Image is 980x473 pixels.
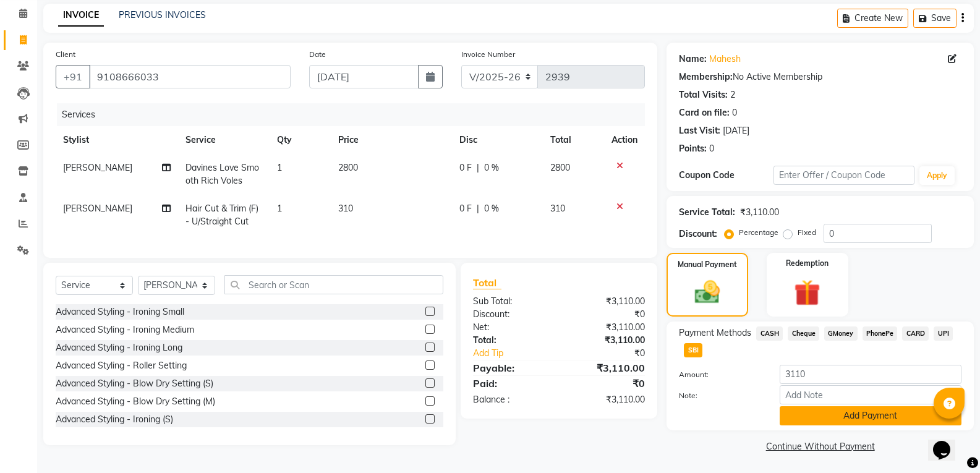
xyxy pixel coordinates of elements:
div: 2 [730,88,735,101]
div: Advanced Styling - Ironing Long [56,341,182,354]
div: Card on file: [679,106,730,119]
span: 1 [277,203,282,214]
span: 310 [550,203,565,214]
span: Davines Love Smooth Rich Voles [185,162,259,186]
span: PhonePe [863,326,898,341]
span: CARD [902,326,929,341]
div: Points: [679,142,707,155]
input: Enter Offer / Coupon Code [773,166,914,185]
iframe: chat widget [928,424,968,461]
input: Add Note [780,385,961,404]
a: INVOICE [58,4,104,27]
a: PREVIOUS INVOICES [119,9,206,20]
div: No Active Membership [679,70,961,83]
div: Advanced Styling - Ironing (S) [56,413,173,426]
div: Advanced Styling - Blow Dry Setting (M) [56,395,215,408]
th: Price [331,126,452,154]
span: Payment Methods [679,326,751,339]
div: [DATE] [723,124,749,137]
span: [PERSON_NAME] [63,203,132,214]
a: Add Tip [464,347,575,360]
button: Add Payment [780,406,961,425]
div: ₹3,110.00 [559,360,654,375]
div: Balance : [464,393,559,406]
th: Disc [452,126,543,154]
span: UPI [934,326,953,341]
div: Net: [464,321,559,334]
div: ₹3,110.00 [559,295,654,308]
div: Services [57,103,654,126]
div: Total Visits: [679,88,728,101]
a: Mahesh [709,53,741,66]
span: 0 % [484,161,499,174]
span: 0 % [484,202,499,215]
label: Note: [670,390,770,401]
div: Name: [679,53,707,66]
span: CASH [756,326,783,341]
div: Sub Total: [464,295,559,308]
label: Invoice Number [461,49,515,60]
label: Client [56,49,75,60]
input: Amount [780,365,961,384]
th: Action [604,126,645,154]
label: Amount: [670,369,770,380]
input: Search or Scan [224,275,443,294]
th: Stylist [56,126,178,154]
span: Hair Cut & Trim (F) - U/Straight Cut [185,203,258,227]
div: Advanced Styling - Ironing Small [56,305,184,318]
div: Service Total: [679,206,735,219]
label: Percentage [739,227,778,238]
input: Search by Name/Mobile/Email/Code [89,65,291,88]
div: ₹0 [559,376,654,391]
div: 0 [709,142,714,155]
div: ₹3,110.00 [559,393,654,406]
div: 0 [732,106,737,119]
span: 2800 [550,162,570,173]
span: 2800 [338,162,358,173]
th: Total [543,126,604,154]
span: 310 [338,203,353,214]
span: 0 F [459,161,472,174]
span: 0 F [459,202,472,215]
span: | [477,161,479,174]
a: Continue Without Payment [669,440,971,453]
div: Membership: [679,70,733,83]
div: Advanced Styling - Ironing Medium [56,323,194,336]
div: Discount: [679,228,717,241]
span: Cheque [788,326,819,341]
button: Create New [837,9,908,28]
label: Redemption [786,258,829,269]
div: Last Visit: [679,124,720,137]
label: Date [309,49,326,60]
span: GMoney [824,326,858,341]
div: Coupon Code [679,169,773,182]
button: Apply [919,166,955,185]
span: 1 [277,162,282,173]
div: ₹0 [559,308,654,321]
span: | [477,202,479,215]
span: Total [473,276,501,289]
th: Qty [270,126,331,154]
img: _gift.svg [786,276,829,309]
div: Total: [464,334,559,347]
button: +91 [56,65,90,88]
label: Manual Payment [678,259,737,270]
div: Payable: [464,360,559,375]
div: Discount: [464,308,559,321]
img: _cash.svg [687,278,728,307]
div: ₹3,110.00 [740,206,779,219]
button: Save [913,9,957,28]
div: ₹3,110.00 [559,334,654,347]
div: Paid: [464,376,559,391]
label: Fixed [798,227,816,238]
span: SBI [684,343,702,357]
div: Advanced Styling - Roller Setting [56,359,187,372]
div: ₹3,110.00 [559,321,654,334]
div: ₹0 [575,347,654,360]
div: Advanced Styling - Blow Dry Setting (S) [56,377,213,390]
span: [PERSON_NAME] [63,162,132,173]
th: Service [178,126,270,154]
